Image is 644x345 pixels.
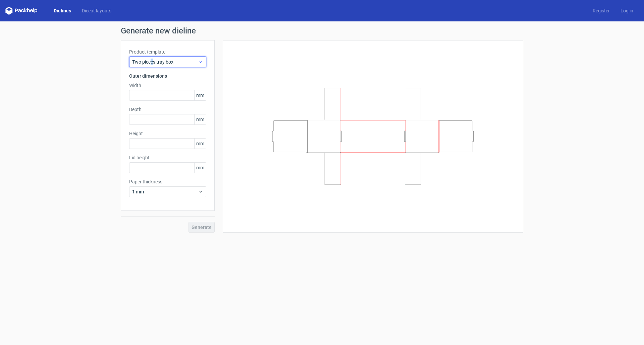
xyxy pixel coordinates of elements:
[129,178,206,185] label: Paper thickness
[129,49,206,55] label: Product template
[194,90,206,100] span: mm
[129,106,206,113] label: Depth
[615,7,639,14] a: Log in
[129,73,206,79] h3: Outer dimensions
[194,163,206,173] span: mm
[132,59,198,65] span: Two pieces tray box
[129,82,206,89] label: Width
[48,7,76,14] a: Dielines
[194,114,206,124] span: mm
[587,7,615,14] a: Register
[121,27,523,35] h1: Generate new dieline
[194,139,206,149] span: mm
[76,7,117,14] a: Diecut layouts
[129,154,206,161] label: Lid height
[129,130,206,137] label: Height
[132,188,198,195] span: 1 mm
